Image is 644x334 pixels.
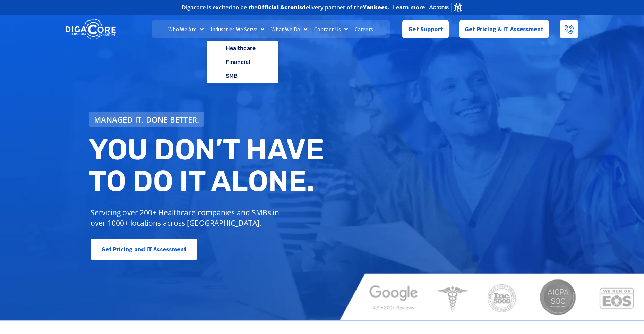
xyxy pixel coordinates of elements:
a: Healthcare [207,41,278,55]
h2: You don’t have to do IT alone. [89,134,327,197]
a: Get Pricing and IT Assessment [91,239,198,260]
b: Yankees. [363,3,389,11]
a: Managed IT, done better. [89,112,205,127]
h2: Digacore is excited to be the delivery partner of the [182,5,389,10]
img: Acronis [429,2,463,12]
a: What We Do [268,20,311,38]
a: SMB [207,69,278,83]
a: Learn more [393,4,425,11]
span: Get Pricing and IT Assessment [101,242,187,256]
a: Get Support [402,20,448,38]
img: DigaCore Technology Consulting [66,18,116,40]
span: Get Pricing & IT Assessment [465,22,544,36]
a: Get Pricing & IT Assessment [459,20,549,38]
ul: Industries We Serve [207,41,278,84]
b: Official Acronis [257,3,302,11]
a: Contact Us [311,20,351,38]
a: Careers [351,20,377,38]
p: Servicing over 200+ Healthcare companies and SMBs in over 1000+ locations across [GEOGRAPHIC_DATA]. [91,207,284,228]
nav: Menu [152,20,389,38]
a: Industries We Serve [207,20,268,38]
a: Financial [207,55,278,69]
a: Who We Are [165,20,207,38]
span: Get Support [408,22,443,36]
span: Managed IT, done better. [94,116,199,123]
